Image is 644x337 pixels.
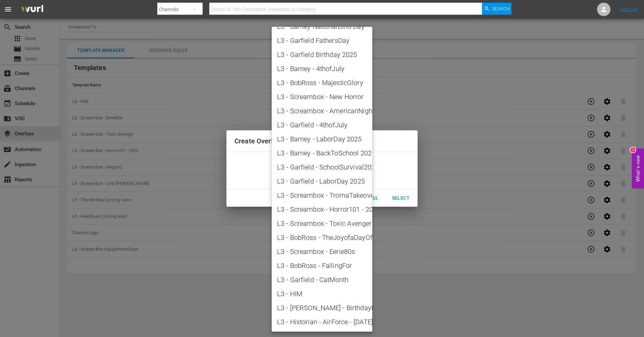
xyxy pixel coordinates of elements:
[277,78,367,88] span: L3 - BobRoss - MajesticGlory
[277,190,367,200] span: L3 - Screambox - TromaTakeover2025
[277,275,367,285] span: L3 - Garfield - CatMonth
[16,2,48,17] img: ans4CAIJ8jUAAAAAAAAAAAAAAAAAAAAAAAAgQb4GAAAAAAAAAAAAAAAAAAAAAAAAJMjXAAAAAAAAAAAAAAAAAAAAAAAAgAT5G...
[4,5,12,13] span: menu
[277,106,367,116] span: L3 - Screambox - AmericanNightmares
[630,147,636,153] div: 1
[620,7,638,12] a: Sign Out
[277,64,367,74] span: L3 - Barney - 4thofJuly
[277,232,367,243] span: L3 - BobRoss - TheJoyofaDayOff
[277,50,367,60] span: L3 - Garfield Birthday 2025
[632,149,644,189] button: Open Feedback Widget
[277,148,367,158] span: L3 - Barney - BackToSchool 2025
[277,289,367,299] span: L3 - HIM
[277,204,367,214] span: L3 - Screambox - Horror101 - 2025
[277,218,367,228] span: L3 - Screambox - Toxic Avenger
[277,303,367,313] span: L3 - [PERSON_NAME] - BirthdayBarney
[277,120,367,130] span: L3 - Garfield - 4thofJuly
[277,134,367,144] span: L3 - Barney - LaborDay 2025
[277,92,367,102] span: L3 - Screambox - New Horror
[277,261,367,271] span: L3 - BobRoss - FallingFor
[277,36,367,46] span: L3 - Garfield FathersDay
[277,317,367,327] span: L3 - Historian - AirForce - [DATE]
[277,247,367,257] span: L3 - Screambox - Eerie80s
[492,3,510,15] span: Search
[277,162,367,172] span: L3 - Garfield - SchoolSurvival2025
[277,176,367,186] span: L3 - Garfield - LaborDay 2025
